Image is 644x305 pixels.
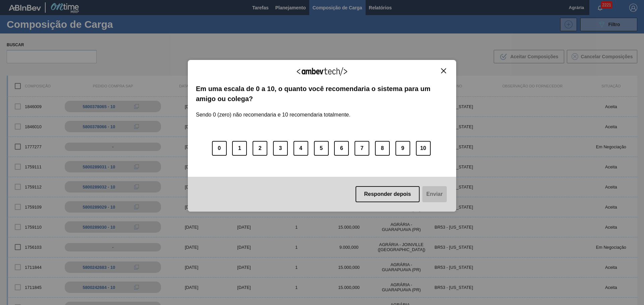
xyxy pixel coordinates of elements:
img: Close [441,68,446,73]
button: Responder depois [356,186,420,202]
button: 0 [212,141,227,156]
button: 9 [395,141,410,156]
button: 1 [232,141,247,156]
button: 10 [416,141,431,156]
button: 3 [273,141,288,156]
img: Logo Ambevtech [297,67,347,76]
button: 4 [293,141,308,156]
button: 5 [314,141,329,156]
button: 8 [375,141,390,156]
button: Close [439,68,448,74]
button: 7 [355,141,369,156]
button: 2 [253,141,267,156]
button: 6 [334,141,349,156]
label: Sendo 0 (zero) não recomendaria e 10 recomendaria totalmente. [196,104,351,118]
label: Em uma escala de 0 a 10, o quanto você recomendaria o sistema para um amigo ou colega? [196,84,448,104]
